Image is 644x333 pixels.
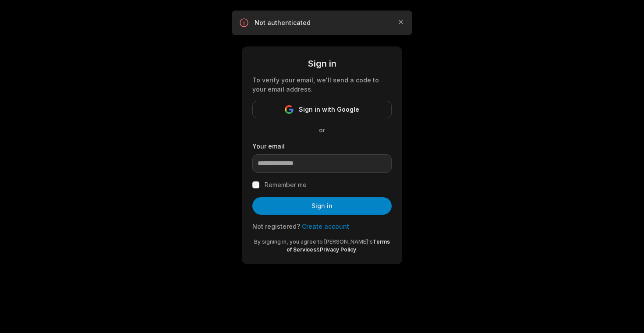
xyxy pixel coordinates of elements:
[252,223,300,230] span: Not registered?
[252,142,392,151] label: Your email
[302,223,349,230] a: Create account
[320,246,356,253] a: Privacy Policy
[287,238,390,253] a: Terms of Services
[254,238,373,245] span: By signing in, you agree to [PERSON_NAME]'s
[252,75,392,94] div: To verify your email, we'll send a code to your email address.
[255,18,389,27] p: Not authenticated
[252,197,392,215] button: Sign in
[252,57,392,70] div: Sign in
[316,246,320,253] span: &
[265,180,307,190] label: Remember me
[252,101,392,118] button: Sign in with Google
[312,125,332,135] span: or
[356,246,357,253] span: .
[299,104,359,115] span: Sign in with Google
